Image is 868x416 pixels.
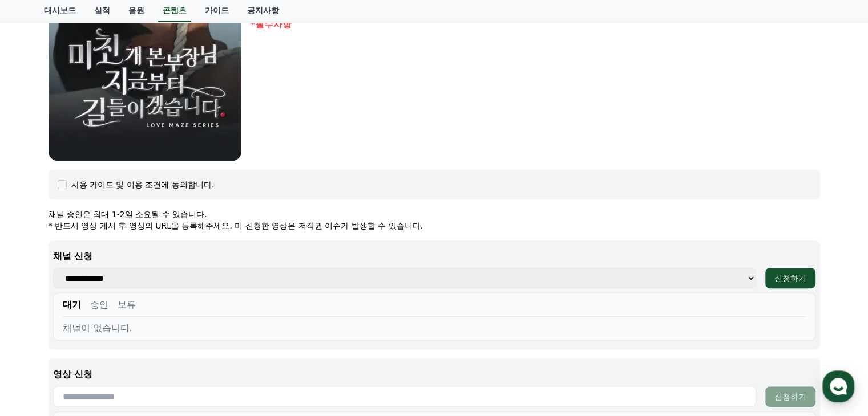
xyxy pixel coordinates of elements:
span: 홈 [36,338,43,348]
p: 채널 신청 [53,250,815,263]
p: * 반드시 영상 게시 후 영상의 URL을 등록해주세요. 미 신청한 영상은 저작권 이슈가 발생할 수 있습니다. [49,220,820,231]
button: 대기 [63,298,81,312]
span: 대화 [104,339,118,348]
p: 채널 승인은 최대 1-2일 소요될 수 있습니다. [49,209,820,220]
div: *필수사항 [251,18,820,31]
span: 설정 [176,338,190,348]
div: 사용 가이드 및 이용 조건에 동의합니다. [71,179,215,190]
a: 홈 [3,321,75,350]
button: 승인 [90,298,108,312]
div: 채널이 없습니다. [63,321,806,335]
a: 설정 [147,321,219,350]
button: 신청하기 [765,386,815,407]
button: 신청하기 [765,268,815,288]
div: 신청하기 [774,272,806,284]
p: 영상 신청 [53,368,815,381]
a: 대화 [75,321,147,350]
button: 보류 [118,298,136,312]
div: 신청하기 [774,391,806,402]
